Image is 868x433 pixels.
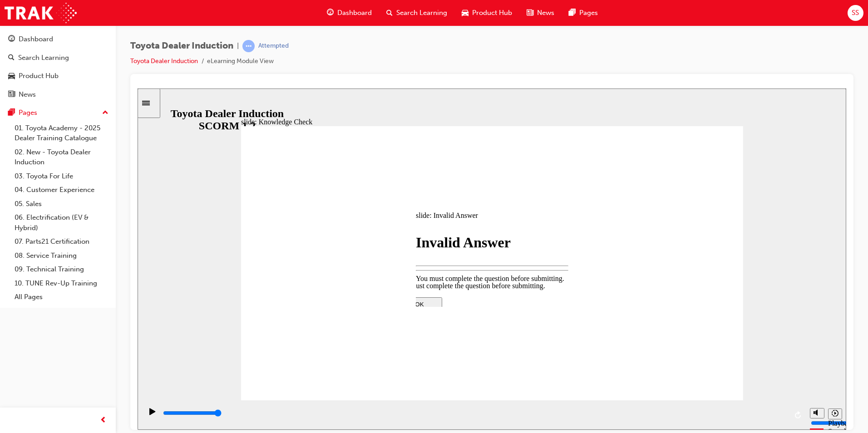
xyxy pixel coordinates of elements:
[8,72,15,80] span: car-icon
[8,54,15,62] span: search-icon
[11,249,112,263] a: 08. Service Training
[327,7,334,19] span: guage-icon
[19,71,59,81] div: Product Hub
[102,107,108,119] span: up-icon
[519,4,562,22] a: news-iconNews
[848,5,863,21] button: SS
[11,197,112,211] a: 05. Sales
[579,8,598,18] span: Pages
[472,8,512,18] span: Product Hub
[19,89,36,100] div: News
[4,104,112,121] button: Pages
[4,49,112,66] a: Search Learning
[569,7,576,19] span: pages-icon
[4,68,112,84] a: Product Hub
[386,7,393,19] span: search-icon
[379,4,454,22] a: search-iconSearch Learning
[462,7,469,19] span: car-icon
[100,415,107,426] span: prev-icon
[11,262,112,276] a: 09. Technical Training
[11,276,112,290] a: 10. TUNE Rev-Up Training
[11,235,112,249] a: 07. Parts21 Certification
[562,4,605,22] a: pages-iconPages
[11,183,112,197] a: 04. Customer Experience
[11,121,112,145] a: 01. Toyota Academy - 2025 Dealer Training Catalogue
[130,41,233,51] span: Toyota Dealer Induction
[4,31,112,48] a: Dashboard
[11,145,112,169] a: 02. New - Toyota Dealer Induction
[527,7,533,19] span: news-icon
[18,53,69,63] div: Search Learning
[207,56,274,67] li: eLearning Module View
[258,42,289,50] div: Attempted
[11,290,112,304] a: All Pages
[4,29,112,104] button: DashboardSearch LearningProduct HubNews
[5,3,77,23] img: Trak
[19,108,37,118] div: Pages
[320,4,379,22] a: guage-iconDashboard
[130,57,198,65] a: Toyota Dealer Induction
[537,8,554,18] span: News
[852,8,859,18] span: SS
[8,91,15,99] span: news-icon
[454,4,519,22] a: car-iconProduct Hub
[11,211,112,235] a: 06. Electrification (EV & Hybrid)
[19,34,53,44] div: Dashboard
[242,40,255,52] span: learningRecordVerb_ATTEMPT-icon
[11,169,112,183] a: 03. Toyota For Life
[396,8,447,18] span: Search Learning
[8,109,15,117] span: pages-icon
[337,8,372,18] span: Dashboard
[8,35,15,44] span: guage-icon
[237,41,239,51] span: |
[4,86,112,103] a: News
